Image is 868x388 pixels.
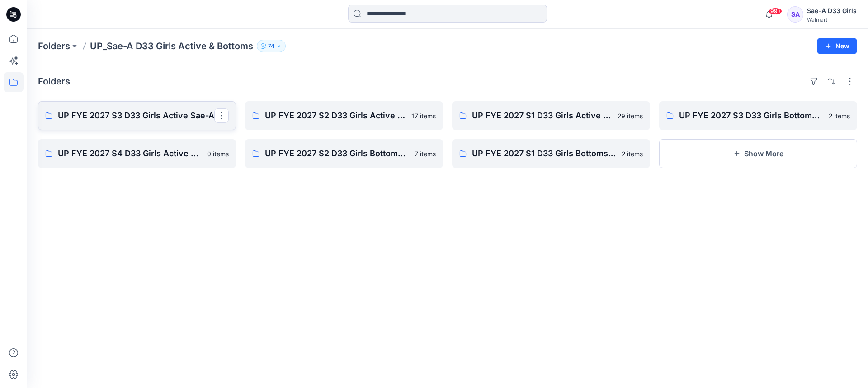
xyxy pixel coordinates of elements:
[245,101,443,130] a: UP FYE 2027 S2 D33 Girls Active Sae-A17 items
[817,38,857,54] button: New
[411,111,436,121] p: 17 items
[807,16,857,23] div: Walmart
[38,76,70,87] h4: Folders
[245,139,443,168] a: UP FYE 2027 S2 D33 Girls Bottoms Sae-A7 items
[452,101,650,130] a: UP FYE 2027 S1 D33 Girls Active Sae-A29 items
[659,101,857,130] a: UP FYE 2027 S3 D33 Girls Bottoms Sae-A2 items
[787,6,803,23] div: SA
[265,109,406,122] p: UP FYE 2027 S2 D33 Girls Active Sae-A
[90,40,253,52] p: UP_Sae-A D33 Girls Active & Bottoms
[58,109,214,122] p: UP FYE 2027 S3 D33 Girls Active Sae-A
[257,40,286,52] button: 74
[38,101,236,130] a: UP FYE 2027 S3 D33 Girls Active Sae-A
[659,139,857,168] button: Show More
[618,111,643,121] p: 29 items
[679,109,823,122] p: UP FYE 2027 S3 D33 Girls Bottoms Sae-A
[622,149,643,159] p: 2 items
[415,149,436,159] p: 7 items
[807,5,857,16] div: Sae-A D33 Girls
[38,139,236,168] a: UP FYE 2027 S4 D33 Girls Active Sae-A0 items
[265,147,409,160] p: UP FYE 2027 S2 D33 Girls Bottoms Sae-A
[472,109,612,122] p: UP FYE 2027 S1 D33 Girls Active Sae-A
[769,8,782,15] span: 99+
[58,147,202,160] p: UP FYE 2027 S4 D33 Girls Active Sae-A
[829,111,850,121] p: 2 items
[268,41,274,51] p: 74
[207,149,229,159] p: 0 items
[38,40,70,52] a: Folders
[452,139,650,168] a: UP FYE 2027 S1 D33 Girls Bottoms Sae-A2 items
[472,147,616,160] p: UP FYE 2027 S1 D33 Girls Bottoms Sae-A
